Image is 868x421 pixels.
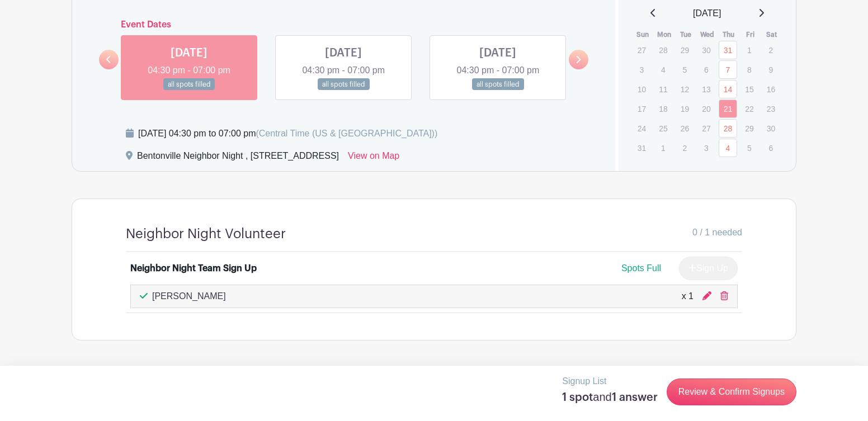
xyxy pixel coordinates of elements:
[633,41,651,59] p: 27
[562,375,657,388] p: Signup List
[719,100,737,118] a: 21
[130,262,257,275] div: Neighbor Night Team Sign Up
[719,60,737,79] a: 7
[692,226,742,239] span: 0 / 1 needed
[126,226,286,242] h4: Neighbor Night Volunteer
[562,390,657,404] h5: 1 spot 1 answer
[621,263,661,273] span: Spots Full
[593,391,611,403] span: and
[348,149,399,167] a: View on Map
[740,120,758,137] p: 29
[633,61,651,78] p: 3
[654,139,672,157] p: 1
[697,139,715,157] p: 3
[739,29,761,40] th: Fri
[675,29,697,40] th: Tue
[676,81,694,98] p: 12
[740,41,758,59] p: 1
[633,100,651,117] p: 17
[697,100,715,117] p: 20
[762,81,780,98] p: 16
[653,29,675,40] th: Mon
[676,100,694,117] p: 19
[762,41,780,59] p: 2
[676,120,694,137] p: 26
[676,139,694,157] p: 2
[740,61,758,78] p: 8
[654,100,672,117] p: 18
[676,41,694,59] p: 29
[740,139,758,157] p: 5
[719,80,737,98] a: 14
[762,61,780,78] p: 9
[119,20,569,30] h6: Event Dates
[633,139,651,157] p: 31
[654,120,672,137] p: 25
[761,29,783,40] th: Sat
[740,100,758,117] p: 22
[697,120,715,137] p: 27
[762,100,780,117] p: 23
[138,127,437,140] div: [DATE] 04:30 pm to 07:00 pm
[676,61,694,78] p: 5
[740,81,758,98] p: 15
[256,129,437,138] span: (Central Time (US & [GEOGRAPHIC_DATA]))
[762,120,780,137] p: 30
[719,119,737,138] a: 28
[137,149,339,167] div: Bentonville Neighbor Night , [STREET_ADDRESS]
[719,41,737,59] a: 31
[682,290,694,303] div: x 1
[719,139,737,157] a: 4
[152,290,226,303] p: [PERSON_NAME]
[654,41,672,59] p: 28
[697,81,715,98] p: 13
[654,61,672,78] p: 4
[632,29,654,40] th: Sun
[667,379,796,405] a: Review & Confirm Signups
[654,81,672,98] p: 11
[718,29,740,40] th: Thu
[633,81,651,98] p: 10
[693,7,721,20] span: [DATE]
[633,120,651,137] p: 24
[762,139,780,157] p: 6
[697,41,715,59] p: 30
[696,29,718,40] th: Wed
[697,61,715,78] p: 6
